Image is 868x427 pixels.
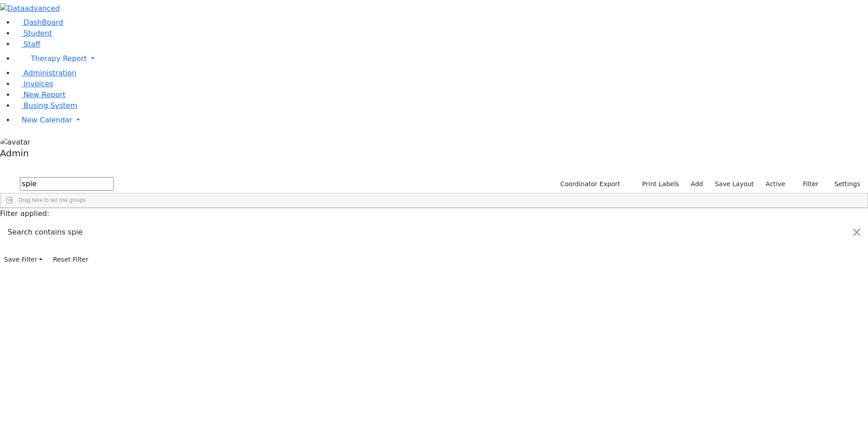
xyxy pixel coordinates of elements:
a: Administration [14,69,76,77]
span: Therapy Report [31,54,87,63]
button: Coordinator Export [554,177,624,191]
a: Busing System [14,101,77,110]
span: Administration [24,69,76,77]
span: Busing System [24,101,77,110]
span: Student [24,29,52,38]
a: New Report [14,90,66,99]
a: Therapy Report [14,50,868,68]
span: New Calendar [22,116,72,124]
button: Save Layout [711,177,758,191]
button: Print Labels [632,177,683,191]
label: Active [762,177,789,191]
button: Reset Filter [49,253,92,267]
a: DashBoard [14,18,63,27]
span: New Report [24,90,66,99]
a: New Calendar [14,111,868,129]
a: Add [687,177,707,191]
a: Invoices [14,80,53,88]
span: DashBoard [24,18,63,27]
span: Drag here to set row groups [19,197,86,203]
span: Staff [24,40,40,48]
a: Staff [14,40,40,48]
button: Filter [791,177,823,191]
a: Student [14,29,52,38]
button: Close [846,220,868,245]
input: Search [20,177,114,191]
span: Invoices [24,80,53,88]
button: Settings [823,177,864,191]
